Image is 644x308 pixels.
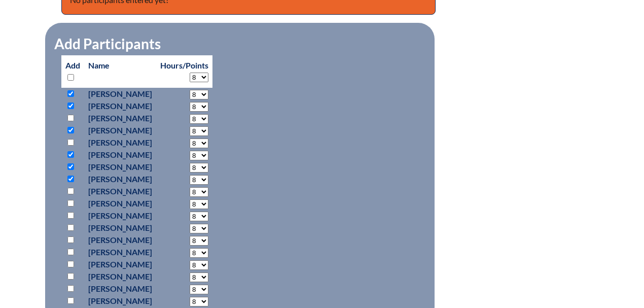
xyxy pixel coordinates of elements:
[88,149,152,161] p: [PERSON_NAME]
[88,59,152,72] p: Name
[88,295,152,307] p: [PERSON_NAME]
[88,136,152,149] p: [PERSON_NAME]
[88,283,152,295] p: [PERSON_NAME]
[88,161,152,173] p: [PERSON_NAME]
[88,124,152,136] p: [PERSON_NAME]
[88,185,152,197] p: [PERSON_NAME]
[88,88,152,100] p: [PERSON_NAME]
[53,35,162,52] legend: Add Participants
[88,100,152,112] p: [PERSON_NAME]
[88,246,152,258] p: [PERSON_NAME]
[65,59,80,84] p: Add
[88,234,152,246] p: [PERSON_NAME]
[88,173,152,185] p: [PERSON_NAME]
[88,112,152,124] p: [PERSON_NAME]
[88,258,152,270] p: [PERSON_NAME]
[88,270,152,283] p: [PERSON_NAME]
[88,197,152,210] p: [PERSON_NAME]
[160,59,208,72] p: Hours/Points
[88,210,152,222] p: [PERSON_NAME]
[88,222,152,234] p: [PERSON_NAME]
